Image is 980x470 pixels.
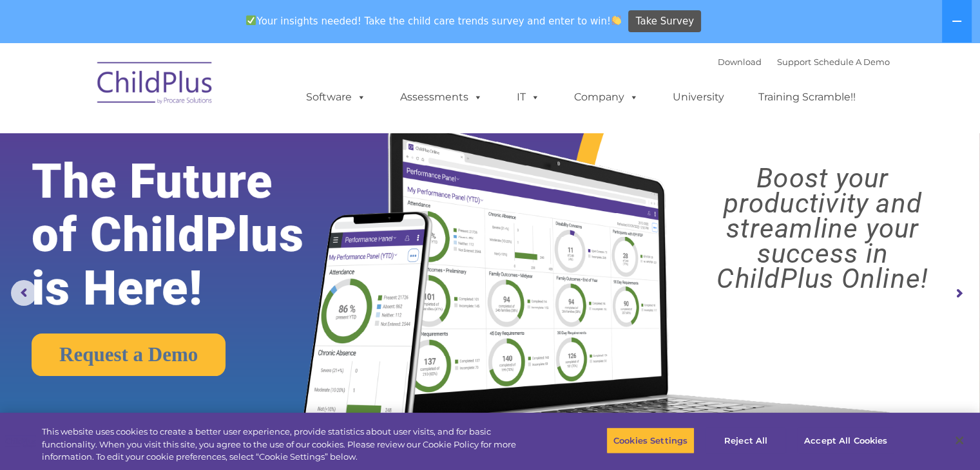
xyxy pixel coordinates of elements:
[42,426,539,464] div: This website uses cookies to create a better user experience, provide statistics about user visit...
[718,57,762,67] a: Download
[91,53,220,117] img: ChildPlus by Procare Solutions
[611,15,621,25] img: 👏
[293,84,379,110] a: Software
[32,155,345,315] rs-layer: The Future of ChildPlus is Here!
[246,15,256,25] img: ✅
[797,427,894,454] button: Accept All Cookies
[706,427,786,454] button: Reject All
[179,85,218,95] span: Last name
[32,334,226,376] a: Request a Demo
[660,84,737,110] a: University
[241,8,627,33] span: Your insights needed! Take the child care trends survey and enter to win!
[561,84,651,110] a: Company
[677,165,968,291] rs-layer: Boost your productivity and streamline your success in ChildPlus Online!
[814,57,890,67] a: Schedule A Demo
[777,57,811,67] a: Support
[718,57,890,67] font: |
[387,84,495,110] a: Assessments
[504,84,553,110] a: IT
[628,10,701,33] a: Take Survey
[606,427,695,454] button: Cookies Settings
[745,84,869,110] a: Training Scramble!!
[179,138,234,147] span: Phone number
[945,426,974,455] button: Close
[636,10,694,33] span: Take Survey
